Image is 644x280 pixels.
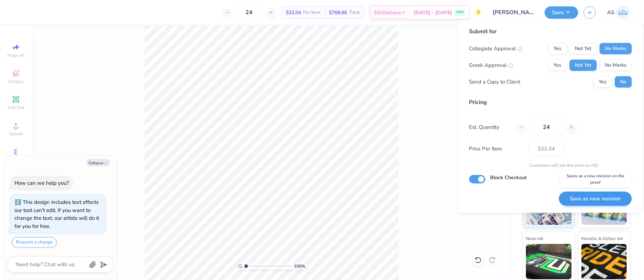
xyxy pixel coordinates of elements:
[469,98,632,107] div: Pricing
[303,9,320,16] span: Per Item
[86,159,110,166] button: Collapse
[469,61,513,69] div: Greek Approval
[548,43,567,54] button: Yes
[469,78,520,86] div: Send a Copy to Client
[487,5,539,19] input: Untitled Design
[235,6,263,19] input: – –
[526,235,543,242] span: Neon Ink
[607,6,630,19] a: AS
[414,9,452,16] span: [DATE] - [DATE]
[548,59,567,71] button: Yes
[616,6,630,19] img: Akshay Singh
[607,8,614,17] span: AS
[545,6,578,19] button: Save
[12,237,57,247] button: Request a change
[529,119,563,135] input: – –
[569,43,597,54] button: Not Yet
[294,263,305,269] span: 100 %
[374,9,401,16] span: Est. Delivery
[559,192,632,206] button: Save as new revision
[599,43,632,54] button: No Marks
[581,244,627,279] img: Metallic & Glitter Ink
[14,199,99,230] div: This design includes text effects our tool can't edit. If you want to change the text, our artist...
[8,52,24,58] span: Image AI
[7,105,24,110] span: Add Text
[349,9,360,16] span: Total
[456,10,464,15] span: FREE
[469,145,524,153] label: Price Per Item
[569,59,597,71] button: Not Yet
[9,131,23,137] span: Upload
[469,27,632,36] div: Submit for
[469,162,632,168] div: Customers will see this price on HQ.
[526,244,572,279] img: Neon Ink
[8,79,24,84] span: Designs
[14,179,69,187] div: How can we help you?
[599,59,632,71] button: No Marks
[560,171,631,187] div: Saves as a new revision on the proof
[286,9,301,16] span: $32.04
[490,174,527,181] label: Block Checkout
[581,235,623,242] span: Metallic & Glitter Ink
[469,45,522,53] div: Collegiate Approval
[615,76,632,87] button: No
[469,123,511,131] label: Est. Quantity
[329,9,347,16] span: $768.96
[593,76,612,87] button: Yes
